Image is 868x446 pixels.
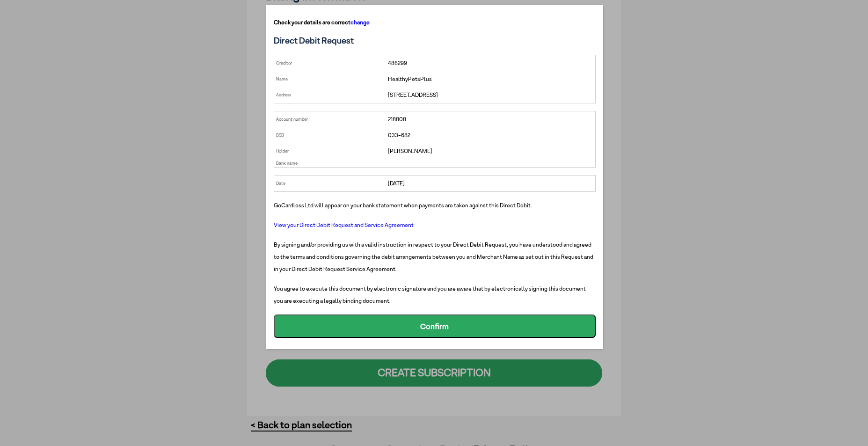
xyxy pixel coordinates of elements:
td: Name [274,71,386,87]
p: GoCardless Ltd will appear on your bank statement when payments are taken against this Direct Debit. [274,199,596,212]
td: Creditor [274,55,386,71]
td: Holder [274,143,386,159]
td: BSB [274,127,386,143]
p: By signing and/or providing us with a valid instruction in respect to your Direct Debit Request, ... [274,239,596,275]
td: [STREET_ADDRESS] [386,87,595,103]
td: [DATE] [386,175,595,191]
h2: Direct Debit Request [274,36,596,45]
td: HealthyPetsPlus [386,71,595,87]
a: change [350,19,370,26]
td: Bank name [274,159,386,168]
td: Account number [274,111,386,127]
p: Check your details are correct [274,16,596,29]
td: Address [274,87,386,103]
p: You agree to execute this document by electronic signature and you are aware that by electronical... [274,283,596,307]
td: 488299 [386,55,595,71]
td: [PERSON_NAME] [386,143,595,159]
button: Confirm [274,314,596,338]
a: View your Direct Debit Request and Service Agreement [274,221,414,228]
td: 218808 [386,111,595,127]
td: 033-682 [386,127,595,143]
td: Date [274,175,386,191]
